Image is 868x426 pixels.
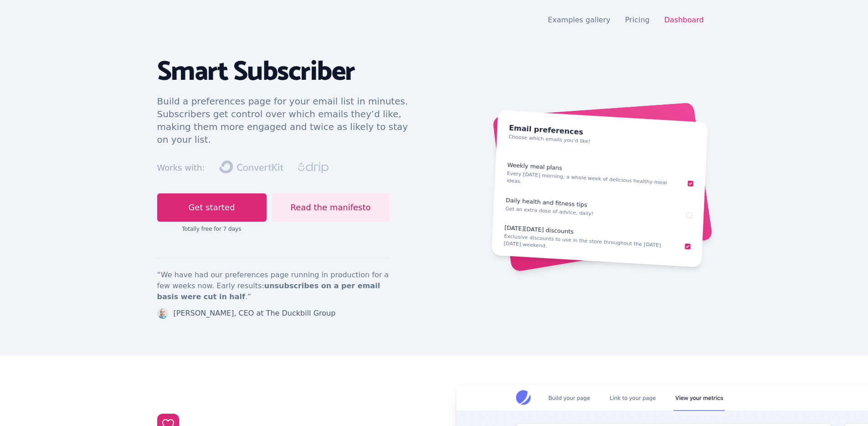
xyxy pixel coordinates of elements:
[548,16,611,24] a: Examples gallery
[625,16,650,24] a: Pricing
[157,11,711,29] nav: Global
[157,281,380,301] strong: unsubscribes on a per email basis were cut in half
[157,270,390,302] p: “We have had our preferences page running in production for a few weeks now. Early results: .”
[272,193,390,222] a: Read the manifesto
[174,308,336,319] div: [PERSON_NAME], CEO at The Duckbill Group
[157,193,267,222] a: Get started
[157,95,420,146] p: Build a preferences page for your email list in minutes. Subscribers get control over which email...
[664,16,704,24] a: Dashboard
[157,225,267,233] div: Totally free for 7 days
[157,161,205,174] div: Works with:
[157,50,355,94] span: Smart Subscriber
